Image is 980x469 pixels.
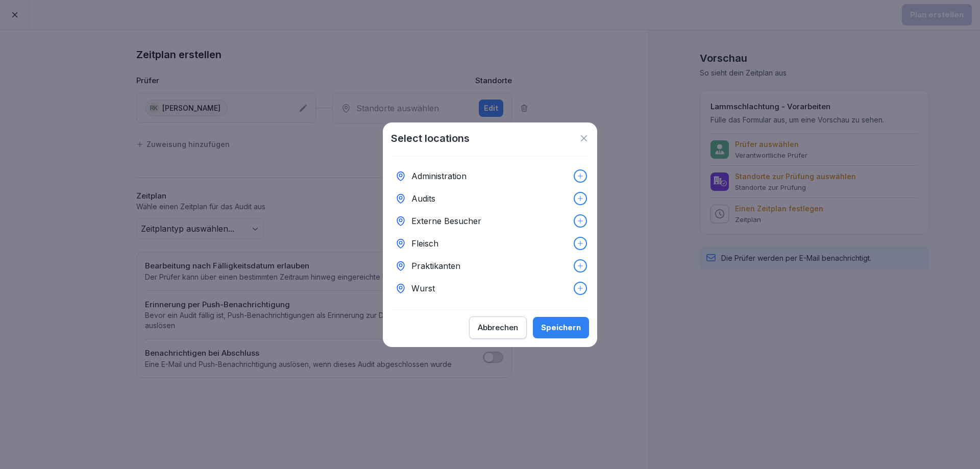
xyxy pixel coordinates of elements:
[533,317,589,338] button: Speichern
[411,282,435,294] p: Wurst
[478,322,518,333] div: Abbrechen
[541,322,581,333] div: Speichern
[391,131,470,146] h1: Select locations
[411,260,460,272] p: Praktikanten
[469,316,527,339] button: Abbrechen
[411,192,435,205] p: Audits
[411,215,481,227] p: Externe Besucher
[411,237,438,250] p: Fleisch
[411,170,467,182] p: Administration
